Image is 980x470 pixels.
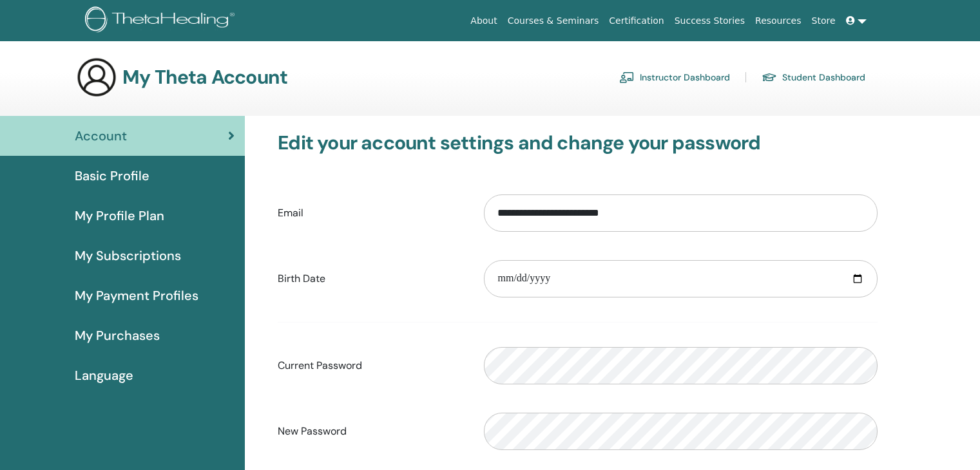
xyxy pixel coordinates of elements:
[122,66,287,89] h3: My Theta Account
[268,201,474,225] label: Email
[85,6,239,35] img: logo.png
[762,67,865,88] a: Student Dashboard
[268,419,474,444] label: New Password
[619,71,635,83] img: chalkboard-teacher.svg
[75,206,164,225] span: My Profile Plan
[750,9,807,33] a: Resources
[75,246,181,265] span: My Subscriptions
[503,9,604,33] a: Courses & Seminars
[604,9,669,33] a: Certification
[76,57,117,98] img: generic-user-icon.jpg
[268,353,474,378] label: Current Password
[75,166,149,185] span: Basic Profile
[669,9,750,33] a: Success Stories
[762,72,777,83] img: graduation-cap.svg
[75,366,133,385] span: Language
[268,267,474,291] label: Birth Date
[807,9,841,33] a: Store
[278,131,878,155] h3: Edit your account settings and change your password
[75,126,127,146] span: Account
[75,326,160,345] span: My Purchases
[465,9,502,33] a: About
[75,286,198,305] span: My Payment Profiles
[619,67,730,88] a: Instructor Dashboard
